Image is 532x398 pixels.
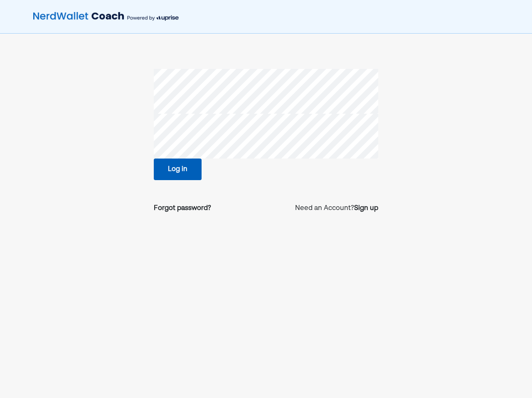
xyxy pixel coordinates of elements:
button: Log in [154,159,202,180]
p: Need an Account? [295,203,378,213]
a: Forgot password? [154,203,211,213]
a: Sign up [354,203,378,213]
